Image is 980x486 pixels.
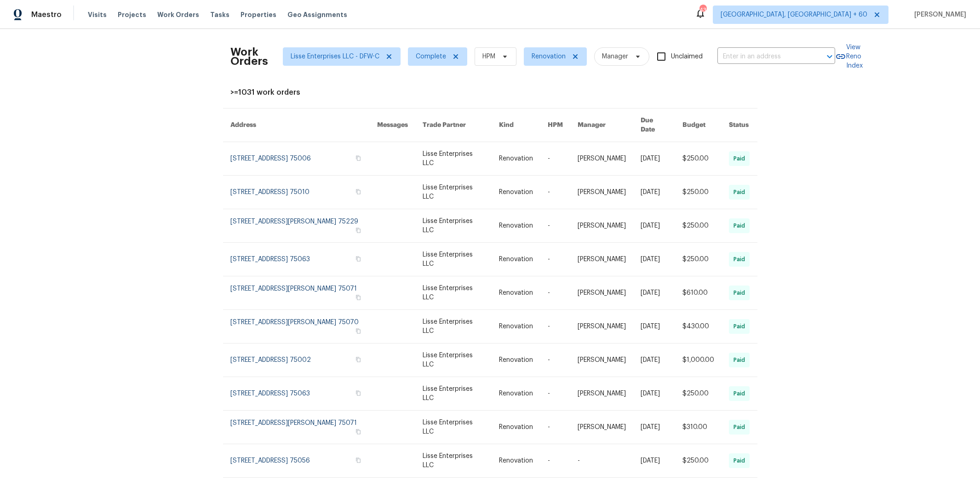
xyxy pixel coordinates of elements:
[699,6,706,15] div: 435
[492,310,540,343] td: Renovation
[415,109,491,142] th: Trade Partner
[415,276,491,310] td: Lisse Enterprises LLC
[415,444,491,478] td: Lisse Enterprises LLC
[482,52,495,61] span: HPM
[721,10,867,19] span: [GEOGRAPHIC_DATA], [GEOGRAPHIC_DATA] + 60
[415,243,491,276] td: Lisse Enterprises LLC
[570,276,633,310] td: [PERSON_NAME]
[492,243,540,276] td: Renovation
[415,209,491,243] td: Lisse Enterprises LLC
[570,209,633,243] td: [PERSON_NAME]
[354,226,362,234] button: Copy Address
[88,10,107,19] span: Visits
[570,411,633,444] td: [PERSON_NAME]
[415,176,491,209] td: Lisse Enterprises LLC
[911,10,966,19] span: [PERSON_NAME]
[540,411,570,444] td: -
[722,109,757,142] th: Status
[835,43,863,70] a: View Reno Index
[570,142,633,176] td: [PERSON_NAME]
[370,109,415,142] th: Messages
[354,327,362,335] button: Copy Address
[671,52,703,62] span: Unclaimed
[492,444,540,478] td: Renovation
[210,11,229,18] span: Tasks
[492,176,540,209] td: Renovation
[540,444,570,478] td: -
[570,444,633,478] td: -
[540,209,570,243] td: -
[492,377,540,411] td: Renovation
[415,411,491,444] td: Lisse Enterprises LLC
[354,154,362,162] button: Copy Address
[570,377,633,411] td: [PERSON_NAME]
[823,50,836,63] button: Open
[415,310,491,343] td: Lisse Enterprises LLC
[415,377,491,411] td: Lisse Enterprises LLC
[354,188,362,196] button: Copy Address
[492,411,540,444] td: Renovation
[570,343,633,377] td: [PERSON_NAME]
[230,47,268,66] h2: Work Orders
[223,109,370,142] th: Address
[540,109,570,142] th: HPM
[540,142,570,176] td: -
[157,10,199,19] span: Work Orders
[415,343,491,377] td: Lisse Enterprises LLC
[492,109,540,142] th: Kind
[570,310,633,343] td: [PERSON_NAME]
[354,428,362,436] button: Copy Address
[354,355,362,364] button: Copy Address
[492,142,540,176] td: Renovation
[492,209,540,243] td: Renovation
[415,142,491,176] td: Lisse Enterprises LLC
[570,109,633,142] th: Manager
[287,10,347,19] span: Geo Assignments
[540,310,570,343] td: -
[354,456,362,464] button: Copy Address
[241,10,276,19] span: Properties
[118,10,146,19] span: Projects
[416,52,446,61] span: Complete
[492,276,540,310] td: Renovation
[633,109,676,142] th: Due Date
[540,243,570,276] td: -
[532,52,566,61] span: Renovation
[570,243,633,276] td: [PERSON_NAME]
[31,10,62,19] span: Maestro
[291,52,379,61] span: Lisse Enterprises LLC - DFW-C
[675,109,722,142] th: Budget
[354,255,362,263] button: Copy Address
[570,176,633,209] td: [PERSON_NAME]
[540,377,570,411] td: -
[354,389,362,397] button: Copy Address
[230,88,750,97] div: >=1031 work orders
[602,52,628,61] span: Manager
[540,176,570,209] td: -
[717,50,809,64] input: Enter in an address
[354,293,362,302] button: Copy Address
[492,343,540,377] td: Renovation
[540,276,570,310] td: -
[540,343,570,377] td: -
